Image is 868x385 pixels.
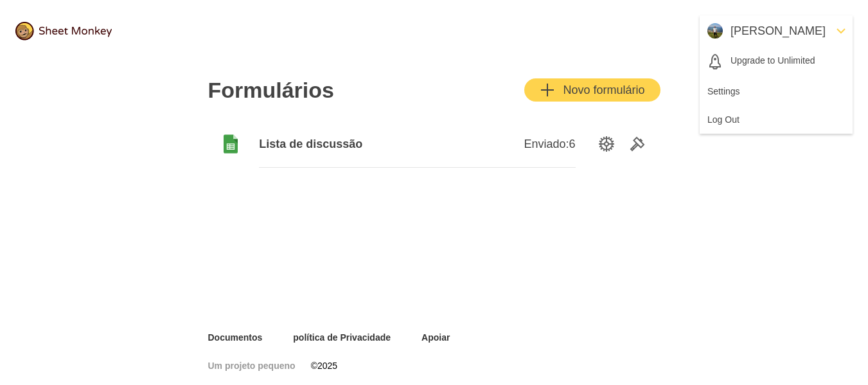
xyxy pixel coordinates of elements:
[700,77,853,105] div: Settings
[15,22,112,40] img: logo@2x.png
[317,361,337,371] font: 2025
[700,46,853,77] div: Upgrade to Unlimited
[707,54,723,69] svg: Launch
[599,136,614,152] svg: Opções de configuração
[524,138,569,150] font: Enviado:
[208,78,334,102] font: Formulários
[208,332,263,343] font: Documentos
[293,332,391,343] font: política de Privacidade
[700,105,853,134] div: Log Out
[259,138,362,150] font: Lista de discussão
[700,15,853,46] button: Close Menu
[208,361,296,371] font: Um projeto pequeno
[630,136,645,152] svg: Ferramentas
[707,23,826,39] div: [PERSON_NAME]
[311,361,317,371] font: ©
[696,15,853,46] button: Abrir Menu
[421,332,450,343] font: Apoiar
[563,84,644,96] font: Novo formulário
[833,23,849,39] svg: FormDown
[540,82,555,98] svg: Adicionar
[569,138,575,150] font: 6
